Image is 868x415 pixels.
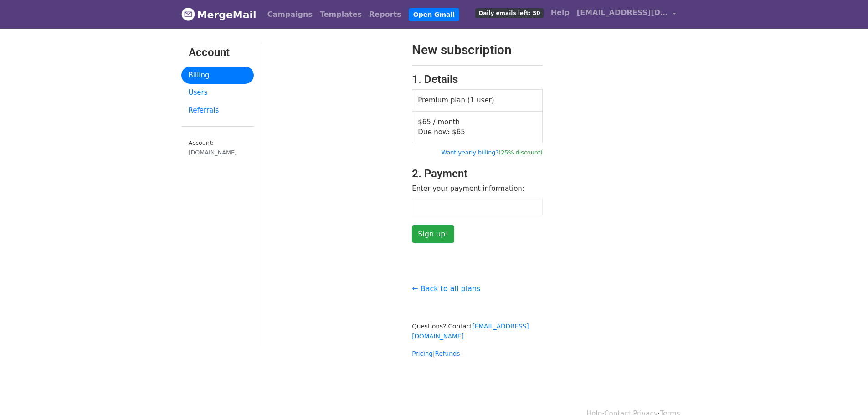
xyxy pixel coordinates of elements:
[316,5,365,24] a: Templates
[181,7,195,21] img: MergeMail logo
[189,46,247,59] h3: Account
[181,5,257,24] a: MergeMail
[412,184,524,194] label: Enter your payment information:
[412,350,460,357] small: |
[409,8,459,21] a: Open Gmail
[412,225,454,243] input: Sign up!
[412,323,529,340] small: Questions? Contact
[498,149,543,156] span: (25% discount)
[412,167,543,180] h3: 2. Payment
[418,128,465,136] span: Due now: $
[412,73,543,86] h3: 1. Details
[442,149,543,156] a: Want yearly billing?(25% discount)
[412,111,543,143] td: $65 / month
[547,4,573,22] a: Help
[189,148,247,157] div: [DOMAIN_NAME]
[577,7,668,18] span: [EMAIL_ADDRESS][DOMAIN_NAME]
[573,4,680,25] a: [EMAIL_ADDRESS][DOMAIN_NAME]
[472,4,547,22] a: Daily emails left: 50
[189,139,247,157] small: Account:
[435,350,460,357] a: Refunds
[412,42,543,58] h2: New subscription
[412,350,433,357] a: Pricing
[417,203,538,210] iframe: Güvenli kart ödeme giriş çerçevesi
[181,67,254,84] a: Billing
[181,102,254,119] a: Referrals
[475,8,543,18] span: Daily emails left: 50
[181,84,254,102] a: Users
[457,128,465,136] span: 65
[412,90,543,112] td: Premium plan (1 user)
[365,5,405,24] a: Reports
[412,323,529,340] a: [EMAIL_ADDRESS][DOMAIN_NAME]
[264,5,316,24] a: Campaigns
[412,284,480,293] a: ← Back to all plans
